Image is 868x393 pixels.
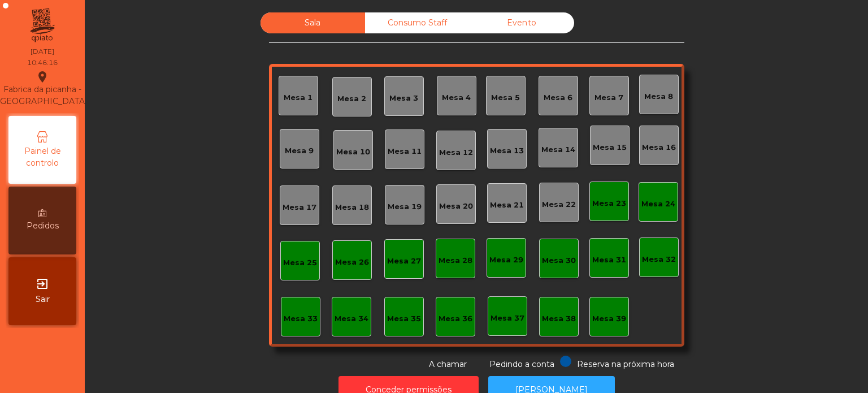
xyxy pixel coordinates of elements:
div: Mesa 39 [592,313,626,325]
div: Mesa 27 [387,256,421,267]
div: Mesa 4 [442,92,471,103]
div: Mesa 18 [335,202,369,213]
div: Consumo Staff [365,12,470,33]
div: Mesa 10 [336,146,370,158]
span: Reserva na próxima hora [577,359,674,369]
div: [DATE] [31,46,54,57]
div: Mesa 34 [335,313,368,325]
div: Mesa 15 [593,142,627,153]
div: Mesa 14 [541,144,575,156]
div: Mesa 21 [490,200,524,211]
div: Mesa 19 [388,201,422,213]
div: Mesa 24 [641,198,675,210]
span: A chamar [429,359,467,369]
div: Sala [261,12,365,33]
div: Mesa 35 [387,313,421,325]
div: Mesa 31 [592,254,626,266]
div: Mesa 6 [544,92,572,103]
div: Mesa 33 [284,313,318,325]
div: Mesa 32 [642,254,676,265]
img: qpiato [28,6,56,45]
div: Mesa 20 [439,201,473,212]
div: Mesa 3 [389,93,418,104]
div: Mesa 22 [542,199,576,210]
div: Evento [470,12,574,33]
span: Pedidos [27,220,59,232]
div: Mesa 29 [489,254,523,266]
div: Mesa 8 [644,91,673,102]
div: Mesa 26 [335,257,369,268]
div: Mesa 28 [439,255,472,266]
span: Pedindo a conta [489,359,554,369]
div: Mesa 37 [491,313,524,324]
div: Mesa 9 [285,145,314,157]
div: Mesa 17 [283,202,316,213]
div: Mesa 38 [542,313,576,325]
div: Mesa 1 [284,92,313,103]
div: Mesa 13 [490,145,524,157]
div: Mesa 5 [491,92,520,103]
div: Mesa 16 [642,142,676,153]
div: Mesa 11 [388,146,422,157]
span: Sair [36,293,50,305]
i: exit_to_app [36,277,49,291]
i: location_on [36,70,49,84]
span: Painel de controlo [11,145,73,169]
div: Mesa 2 [337,93,366,105]
div: Mesa 7 [594,92,623,103]
div: Mesa 30 [542,255,576,266]
div: Mesa 25 [283,257,317,269]
div: Mesa 36 [439,313,472,325]
div: 10:46:16 [27,58,58,68]
div: Mesa 23 [592,198,626,209]
div: Mesa 12 [439,147,473,158]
